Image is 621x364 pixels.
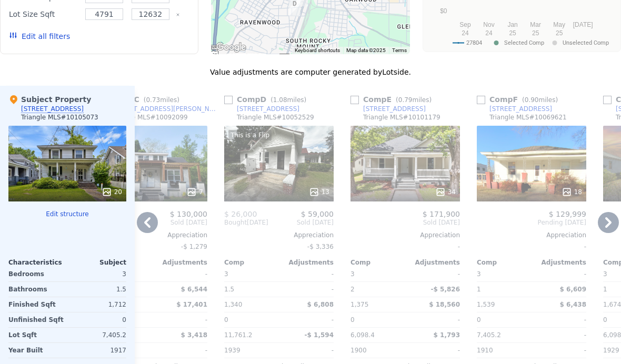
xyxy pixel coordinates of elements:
[69,328,126,342] div: 7,405.2
[507,21,517,28] text: Jan
[155,343,207,358] div: -
[350,218,460,227] span: Sold [DATE]
[186,187,203,197] div: 7
[350,258,405,267] div: Comp
[509,29,516,37] text: 25
[477,105,552,113] a: [STREET_ADDRESS]
[98,105,220,113] a: [STREET_ADDRESS][PERSON_NAME]
[350,343,403,358] div: 1900
[560,286,586,293] span: $ 6,609
[603,301,621,308] span: 1,674
[69,297,126,312] div: 1,712
[273,96,287,104] span: 1.08
[8,282,65,297] div: Bathrooms
[9,31,70,42] button: Edit all filters
[477,258,532,267] div: Comp
[603,270,607,278] span: 3
[350,282,403,297] div: 2
[350,239,460,254] div: -
[67,258,126,267] div: Subject
[146,96,160,104] span: 0.73
[485,29,493,37] text: 24
[477,218,586,227] span: Pending [DATE]
[21,113,98,122] div: Triangle MLS # 10105073
[155,312,207,327] div: -
[8,297,65,312] div: Finished Sqft
[431,286,460,293] span: -$ 5,826
[477,231,586,239] div: Appreciation
[573,21,593,28] text: [DATE]
[281,267,334,281] div: -
[237,113,314,122] div: Triangle MLS # 10052529
[392,47,407,53] a: Terms (opens in new tab)
[363,105,426,113] div: [STREET_ADDRESS]
[466,39,482,46] text: 27804
[477,282,529,297] div: 1
[281,343,334,358] div: -
[8,267,65,281] div: Bedrooms
[69,312,126,327] div: 0
[224,282,277,297] div: 1.5
[69,343,126,358] div: 1917
[301,210,334,218] span: $ 59,000
[350,105,426,113] a: [STREET_ADDRESS]
[350,270,355,278] span: 3
[307,301,334,308] span: $ 6,808
[556,29,563,37] text: 25
[228,130,272,140] div: This is a Flip
[434,331,460,339] span: $ 1,793
[281,282,334,297] div: -
[440,7,447,15] text: $0
[224,210,257,218] span: $ 26,000
[346,47,386,53] span: Map data ©2025
[224,316,228,323] span: 0
[518,96,562,104] span: ( miles)
[224,301,242,308] span: 1,340
[563,39,609,46] text: Unselected Comp
[477,343,529,358] div: 1910
[176,301,207,308] span: $ 17,401
[363,113,440,122] div: Triangle MLS # 10101179
[8,328,65,342] div: Lot Sqft
[8,94,91,105] div: Subject Property
[224,105,299,113] a: [STREET_ADDRESS]
[562,187,582,197] div: 18
[9,7,79,22] div: Lot Size Sqft
[350,316,355,323] span: 0
[8,210,126,218] button: Edit structure
[181,286,207,293] span: $ 6,544
[224,258,279,267] div: Comp
[489,105,552,113] div: [STREET_ADDRESS]
[98,231,207,239] div: Appreciation
[111,105,220,113] div: [STREET_ADDRESS][PERSON_NAME]
[224,331,252,339] span: 11,761.2
[553,21,565,28] text: May
[477,301,495,308] span: 1,539
[224,218,247,227] span: Bought
[295,47,340,54] button: Keyboard shortcuts
[477,331,501,339] span: 7,405.2
[181,331,207,339] span: $ 3,418
[139,96,184,104] span: ( miles)
[534,328,586,342] div: -
[8,312,65,327] div: Unfinished Sqft
[224,270,228,278] span: 3
[176,13,180,17] button: Clear
[549,210,586,218] span: $ 129,999
[111,113,188,122] div: Triangle MLS # 10092099
[224,218,268,227] div: [DATE]
[435,187,456,197] div: 34
[8,258,67,267] div: Characteristics
[237,105,299,113] div: [STREET_ADDRESS]
[534,267,586,281] div: -
[350,301,368,308] span: 1,375
[462,29,469,37] text: 24
[530,21,541,28] text: Mar
[603,316,607,323] span: 0
[534,312,586,327] div: -
[429,301,460,308] span: $ 18,560
[532,258,586,267] div: Adjustments
[477,94,562,105] div: Comp F
[266,96,310,104] span: ( miles)
[477,239,586,254] div: -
